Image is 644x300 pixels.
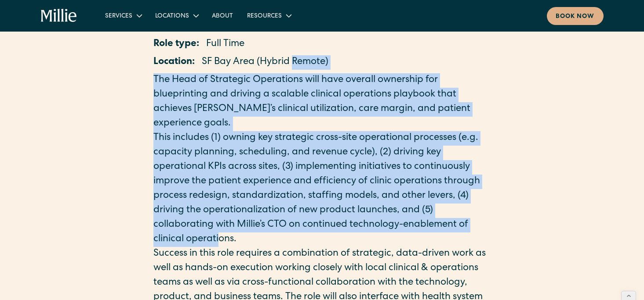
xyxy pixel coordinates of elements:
[556,12,595,21] div: Book now
[105,12,132,21] div: Services
[153,37,199,52] p: Role type:
[205,8,240,23] a: About
[247,12,282,21] div: Resources
[41,9,77,23] a: home
[206,37,244,52] p: Full Time
[240,8,298,23] div: Resources
[202,55,328,70] p: SF Bay Area (Hybrid Remote)
[153,55,195,70] p: Location:
[148,8,205,23] div: Locations
[98,8,148,23] div: Services
[153,131,491,247] p: This includes (1) owning key strategic cross-site operational processes (e.g. capacity planning, ...
[153,73,491,131] p: The Head of Strategic Operations will have overall ownership for blueprinting and driving a scala...
[155,12,189,21] div: Locations
[547,7,604,25] a: Book now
